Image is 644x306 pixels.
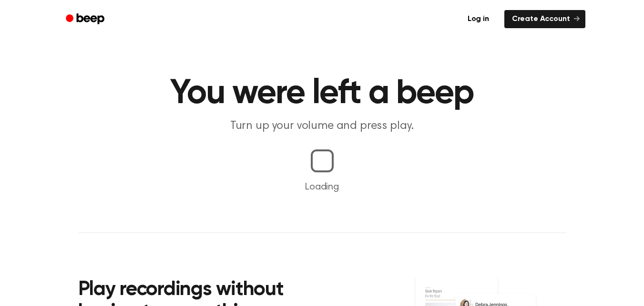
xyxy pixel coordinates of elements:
h1: You were left a beep [78,76,566,111]
p: Turn up your volume and press play. [139,118,505,134]
a: Log in [458,8,499,30]
a: Create Account [504,10,585,28]
a: Beep [59,10,113,29]
p: Loading [11,180,633,194]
